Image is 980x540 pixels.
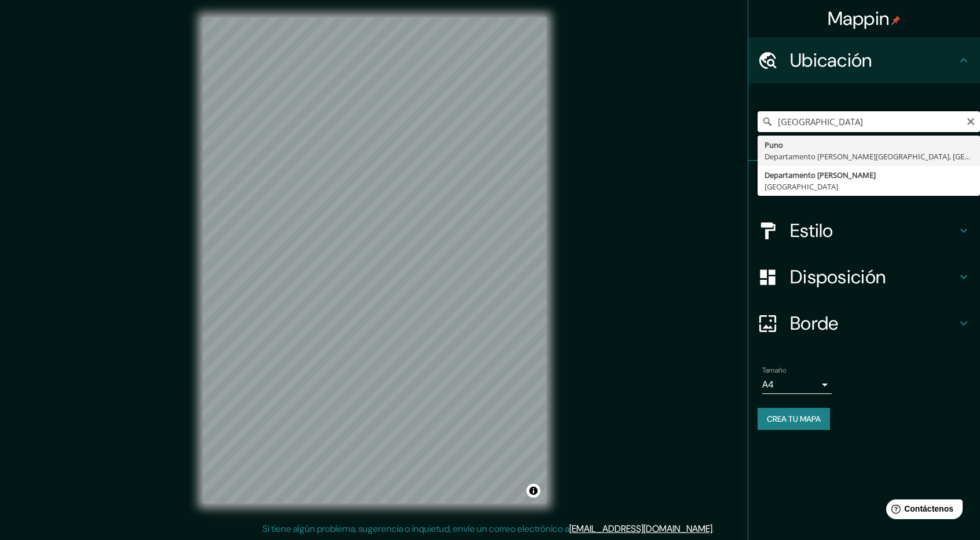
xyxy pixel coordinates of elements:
button: Crea tu mapa [758,408,830,430]
font: Departamento [PERSON_NAME] [765,170,876,180]
div: Ubicación [748,37,980,83]
font: Tamaño [762,366,786,375]
button: Claro [966,115,975,126]
font: . [712,523,714,535]
font: Crea tu mapa [767,414,821,424]
font: A4 [762,378,774,391]
img: pin-icon.png [891,16,901,25]
div: Estilo [748,207,980,254]
font: Mappin [828,6,890,31]
font: Estilo [790,218,833,243]
input: Elige tu ciudad o zona [758,111,980,132]
a: [EMAIL_ADDRESS][DOMAIN_NAME] [569,523,712,535]
div: Disposición [748,254,980,300]
font: Puno [765,140,783,150]
div: A4 [762,375,832,394]
font: Ubicación [790,48,872,72]
font: Borde [790,311,839,335]
font: Disposición [790,265,886,289]
font: Si tiene algún problema, sugerencia o inquietud, envíe un correo electrónico a [262,523,569,535]
iframe: Lanzador de widgets de ayuda [877,495,967,527]
div: Borde [748,300,980,346]
canvas: Mapa [203,17,546,503]
font: . [716,522,718,535]
font: [GEOGRAPHIC_DATA] [765,181,838,192]
button: Activar o desactivar atribución [526,484,540,498]
div: Patas [748,161,980,207]
font: . [714,522,716,535]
